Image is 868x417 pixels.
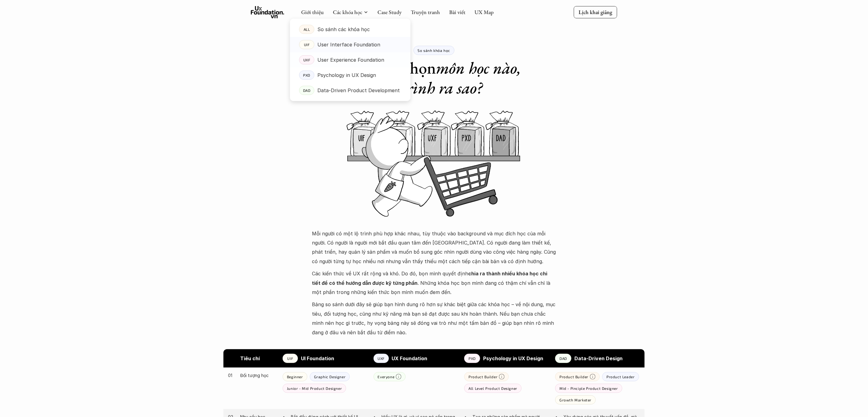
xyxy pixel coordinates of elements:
a: Truyện tranh [411,9,440,16]
a: Giới thiệu [301,9,324,16]
p: DAD [303,88,311,92]
p: Mỗi người có một lộ trình phù hợp khác nhau, tùy thuộc vào background và mục đích học của mỗi ngư... [312,229,556,266]
a: UIFUser Interface Foundation [290,37,410,52]
p: 01 [228,372,234,379]
strong: Psychology in UX Design [483,355,543,361]
p: Growth Marketer [559,398,591,402]
p: Psychology in UX Design [317,71,376,80]
p: UXF [378,356,385,361]
a: PXDPsychology in UX Design [290,67,410,83]
a: Bài viết [449,9,465,16]
p: UIF [287,356,293,361]
p: Everyone [378,375,395,379]
p: So sánh khóa học [418,48,450,53]
em: môn học nào, lộ trình ra sao? [386,57,525,98]
p: Beginner [287,375,303,379]
strong: UI Foundation [301,355,334,361]
p: PXD [303,73,310,77]
p: UIF [304,42,310,47]
p: DAD [559,356,567,361]
p: Junior - Mid Product Designer [287,386,342,390]
p: All Level Product Designer [468,386,517,390]
p: User Experience Foundation [317,55,384,64]
a: Lịch khai giảng [574,6,617,18]
a: ALLSo sánh các khóa học [290,22,410,37]
p: User Interface Foundation [317,40,380,49]
p: Các kiến thức về UX rất rộng và khó. Do đó, bọn mình quyết định . Những khóa học bọn mình đang có... [312,269,556,297]
a: UX Map [475,9,494,16]
p: PXD [468,356,476,361]
a: UXFUser Experience Foundation [290,52,410,67]
p: Product Builder [468,375,497,379]
a: DADData-Driven Product Development [290,83,410,98]
p: ALL [304,27,310,31]
p: UXF [303,58,310,62]
a: Các khóa học [333,9,362,16]
strong: chia ra thành nhiều khóa học chi tiết để có thể hướng dẫn được kỹ từng phần [312,270,548,286]
p: Data-Driven Product Development [317,86,400,95]
p: So sánh các khóa học [317,25,370,34]
p: Product Builder [559,375,588,379]
strong: Data-Driven Design [574,355,623,361]
p: Đối tượng học [240,372,277,379]
p: Mid - Pinciple Product Designer [559,386,618,390]
a: Case Study [378,9,402,16]
p: Lịch khai giảng [579,9,612,16]
strong: UX Foundation [392,355,428,361]
strong: Tiêu chí [240,355,260,361]
p: Bảng so sánh dưới đây sẽ giúp bạn hình dung rõ hơn sự khác biệt giữa các khóa học – về nội dung, ... [312,300,556,337]
h1: Nên lựa chọn [339,58,529,98]
p: Graphic Designer [314,375,346,379]
p: Product Leader [606,375,635,379]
